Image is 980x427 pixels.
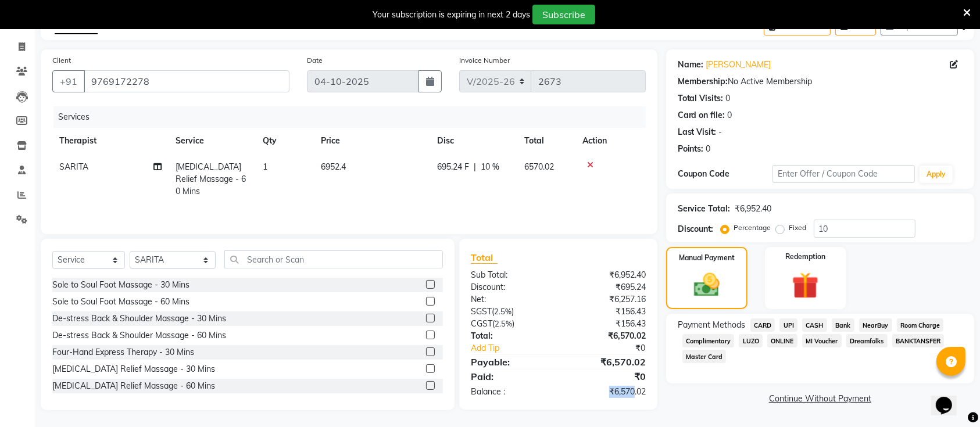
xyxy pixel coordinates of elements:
[462,355,558,369] div: Payable:
[263,162,267,172] span: 1
[558,386,654,398] div: ₹6,570.02
[256,128,314,154] th: Qty
[734,223,771,233] label: Percentage
[373,9,530,21] div: Your subscription is expiring in next 2 days
[462,306,558,318] div: ( )
[739,334,763,347] span: LUZO
[52,70,85,92] button: +91
[462,342,574,354] a: Add Tip
[462,281,558,293] div: Discount:
[789,223,807,233] label: Fixed
[678,143,704,155] div: Points:
[84,70,289,92] input: Search by Name/Mobile/Email/Code
[678,126,717,138] div: Last Visit:
[495,319,512,328] span: 2.5%
[52,128,169,154] th: Therapist
[728,109,732,121] div: 0
[307,55,323,66] label: Date
[678,76,728,88] div: Membership:
[558,281,654,293] div: ₹695.24
[931,381,968,415] iframe: chat widget
[735,203,772,215] div: ₹6,952.40
[52,346,194,358] div: Four-Hand Express Therapy - 30 Mins
[558,369,654,383] div: ₹0
[678,223,714,235] div: Discount:
[706,59,771,71] a: [PERSON_NAME]
[462,269,558,281] div: Sub Total:
[678,168,772,180] div: Coupon Code
[532,5,595,24] button: Subscribe
[558,355,654,369] div: ₹6,570.02
[682,350,727,363] span: Master Card
[471,306,492,317] span: SGST
[772,165,915,183] input: Enter Offer / Coupon Code
[558,293,654,306] div: ₹6,257.16
[517,128,575,154] th: Total
[558,306,654,318] div: ₹156.43
[575,128,646,154] th: Action
[471,252,498,264] span: Total
[784,269,827,302] img: _gift.svg
[785,252,825,262] label: Redemption
[462,318,558,330] div: ( )
[767,334,797,347] span: ONLINE
[678,92,724,105] div: Total Visits:
[750,318,775,332] span: CARD
[678,319,746,331] span: Payment Methods
[52,296,189,308] div: Sole to Soul Foot Massage - 60 Mins
[430,128,517,154] th: Disc
[679,253,735,263] label: Manual Payment
[169,128,256,154] th: Service
[846,334,888,347] span: Dreamfolks
[719,126,723,138] div: -
[558,330,654,342] div: ₹6,570.02
[726,92,731,105] div: 0
[52,380,215,392] div: [MEDICAL_DATA] Relief Massage - 60 Mins
[558,269,654,281] div: ₹6,952.40
[459,55,510,66] label: Invoice Number
[321,162,346,172] span: 6952.4
[706,143,711,155] div: 0
[52,329,226,342] div: De-stress Back & Shoulder Massage - 60 Mins
[224,250,443,268] input: Search or Scan
[892,334,945,347] span: BANKTANSFER
[481,161,499,173] span: 10 %
[52,55,71,66] label: Client
[859,318,892,332] span: NearBuy
[897,318,944,332] span: Room Charge
[802,334,842,347] span: MI Voucher
[474,161,476,173] span: |
[52,313,226,325] div: De-stress Back & Shoulder Massage - 30 Mins
[314,128,430,154] th: Price
[558,318,654,330] div: ₹156.43
[668,393,972,405] a: Continue Without Payment
[678,76,963,88] div: No Active Membership
[678,203,731,215] div: Service Total:
[52,279,189,291] div: Sole to Soul Foot Massage - 30 Mins
[462,330,558,342] div: Total:
[53,106,654,128] div: Services
[462,386,558,398] div: Balance :
[524,162,554,172] span: 6570.02
[574,342,654,354] div: ₹0
[779,318,797,332] span: UPI
[462,369,558,383] div: Paid:
[176,162,246,196] span: [MEDICAL_DATA] Relief Massage - 60 Mins
[59,162,88,172] span: SARITA
[678,109,725,121] div: Card on file:
[920,166,953,183] button: Apply
[832,318,854,332] span: Bank
[437,161,469,173] span: 695.24 F
[471,318,492,329] span: CGST
[686,270,728,300] img: _cash.svg
[462,293,558,306] div: Net:
[494,307,512,316] span: 2.5%
[802,318,827,332] span: CASH
[52,363,215,375] div: [MEDICAL_DATA] Relief Massage - 30 Mins
[678,59,704,71] div: Name:
[682,334,735,347] span: Complimentary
